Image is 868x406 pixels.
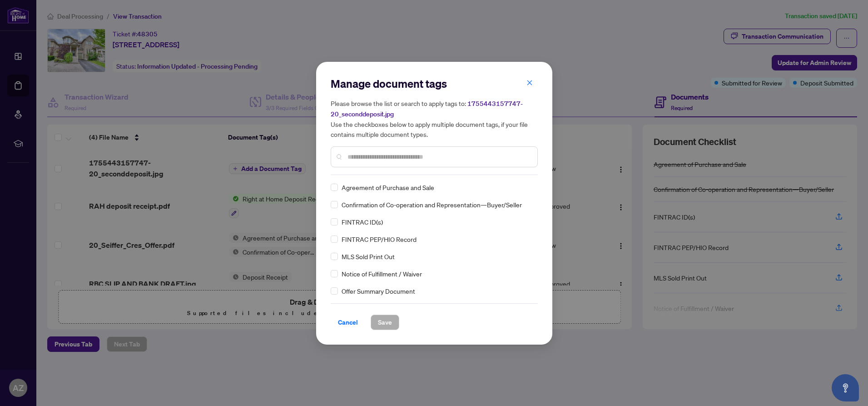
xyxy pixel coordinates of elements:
span: MLS Sold Print Out [342,251,395,261]
span: FINTRAC ID(s) [342,217,383,227]
span: FINTRAC PEP/HIO Record [342,234,417,244]
span: close [526,80,533,86]
h5: Please browse the list or search to apply tags to: Use the checkboxes below to apply multiple doc... [331,98,538,139]
button: Open asap [832,374,859,401]
button: Save [371,315,399,330]
span: 1755443157747-20_seconddeposit.jpg [331,100,523,118]
h2: Manage document tags [331,76,538,91]
span: Agreement of Purchase and Sale [342,182,434,192]
span: Offer Summary Document [342,286,415,296]
span: Notice of Fulfillment / Waiver [342,269,422,279]
span: Cancel [338,315,358,330]
button: Cancel [331,315,365,330]
span: Confirmation of Co-operation and Representation—Buyer/Seller [342,200,522,210]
